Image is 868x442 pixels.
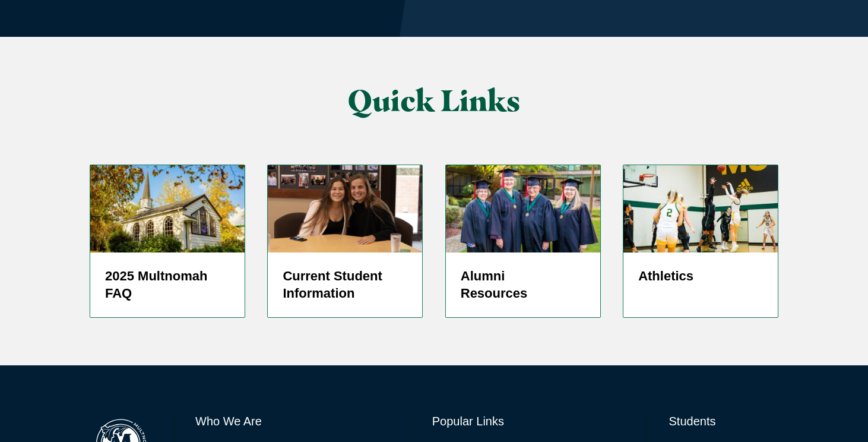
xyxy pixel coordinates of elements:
[623,165,778,252] img: WBBALL_WEB
[283,267,407,303] h5: Current Student Information
[432,413,626,430] h6: Popular Links
[446,165,600,252] img: 50 Year Alumni 2019
[623,165,778,318] a: Women's Basketball player shooting jump shot Athletics
[195,413,389,430] h6: Who We Are
[90,165,245,318] a: Prayer Chapel in Fall 2025 Multnomah FAQ
[267,165,423,318] a: screenshot-2024-05-27-at-1.37.12-pm Current Student Information
[638,267,763,285] h5: Athletics
[105,267,230,303] h5: 2025 Multnomah FAQ
[90,165,245,252] img: Prayer Chapel in Fall
[268,165,422,252] img: screenshot-2024-05-27-at-1.37.12-pm
[669,413,778,430] h6: Students
[208,84,660,117] h2: Quick Links
[461,267,585,303] h5: Alumni Resources
[445,165,601,318] a: 50 Year Alumni 2019 Alumni Resources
